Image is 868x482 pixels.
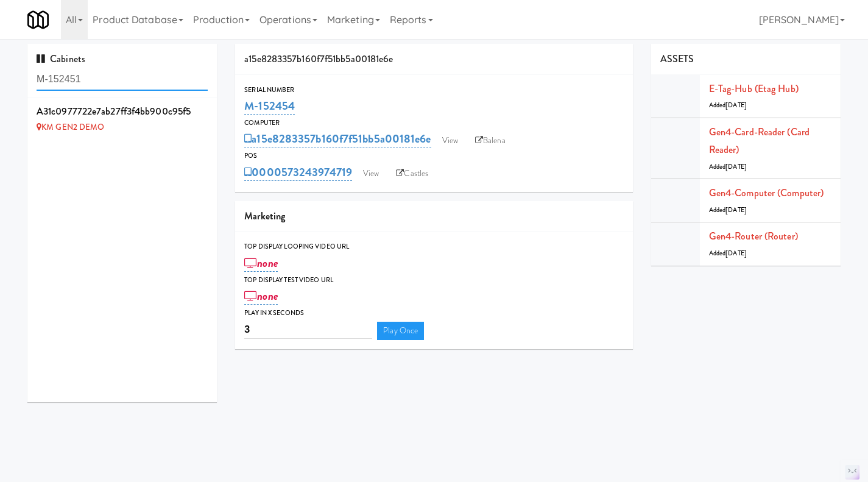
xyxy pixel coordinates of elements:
[244,209,285,223] span: Marketing
[436,132,464,150] a: View
[244,164,352,181] a: 0000573243974719
[244,84,624,96] div: Serial Number
[244,150,624,162] div: POS
[37,121,104,133] a: KM GEN2 DEMO
[244,255,278,272] a: none
[244,307,624,319] div: Play in X seconds
[37,68,208,91] input: Search cabinets
[390,165,434,183] a: Castles
[725,205,747,214] span: [DATE]
[709,186,824,200] a: Gen4-computer (Computer)
[244,97,295,115] a: M-152454
[725,162,747,171] span: [DATE]
[244,288,278,305] a: none
[709,82,799,96] a: E-tag-hub (Etag Hub)
[244,274,624,286] div: Top Display Test Video Url
[27,9,49,30] img: Micromart
[709,249,747,258] span: Added
[37,102,208,121] div: a31c0977722e7ab27ff3f4bb900c95f5
[709,125,810,157] a: Gen4-card-reader (Card Reader)
[709,101,747,110] span: Added
[377,322,424,340] a: Play Once
[244,130,431,147] a: a15e8283357b160f7f51bb5a00181e6e
[235,44,633,75] div: a15e8283357b160f7f51bb5a00181e6e
[244,241,624,253] div: Top Display Looping Video Url
[725,101,747,110] span: [DATE]
[709,229,798,243] a: Gen4-router (Router)
[725,249,747,258] span: [DATE]
[660,52,694,66] span: ASSETS
[37,52,85,66] span: Cabinets
[709,205,747,214] span: Added
[469,132,512,150] a: Balena
[244,117,624,129] div: Computer
[709,162,747,171] span: Added
[357,165,385,183] a: View
[27,97,217,140] li: a31c0977722e7ab27ff3f4bb900c95f5 KM GEN2 DEMO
